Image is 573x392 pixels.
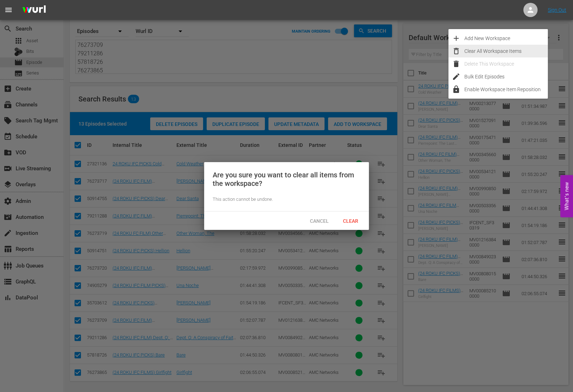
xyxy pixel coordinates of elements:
div: This action cannot be undone. [213,196,360,203]
div: Add New Workspace [464,32,548,45]
div: Delete This Workspace [464,57,548,70]
span: lock [452,85,460,94]
span: add [452,34,460,43]
a: Sign Out [548,7,566,13]
button: Cancel [304,214,335,227]
div: Clear All Workspace Items [464,45,548,57]
div: Enable Workspace Item Reposition [464,83,548,96]
div: Bulk Edit Episodes [464,70,548,83]
span: edit [452,72,460,81]
div: Are you sure you want to clear all items from the workspace? [213,171,360,188]
button: Open Feedback Widget [560,175,573,217]
span: Cancel [304,218,334,224]
img: ans4CAIJ8jUAAAAAAAAAAAAAAAAAAAAAAAAgQb4GAAAAAAAAAAAAAAAAAAAAAAAAJMjXAAAAAAAAAAAAAAAAAAAAAAAAgAT5G... [17,2,51,18]
span: delete [452,60,460,68]
button: Clear [335,214,366,227]
span: Clear [337,218,364,224]
span: menu [4,6,13,14]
